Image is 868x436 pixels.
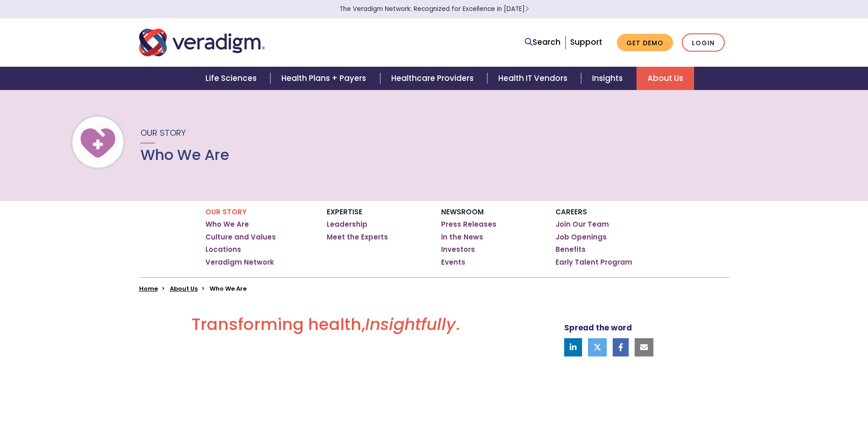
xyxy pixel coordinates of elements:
a: Culture and Values [205,233,276,242]
a: Events [441,258,465,267]
a: Job Openings [555,233,607,242]
a: Health Plans + Payers [270,67,380,90]
a: Life Sciences [194,67,270,90]
a: Search [525,36,561,48]
a: Healthcare Providers [380,67,487,90]
a: Leadership [327,220,367,229]
a: Who We Are [205,220,249,229]
a: Join Our Team [555,220,609,229]
a: Investors [441,245,475,254]
a: Benefits [555,245,586,254]
a: Health IT Vendors [487,67,581,90]
img: Veradigm logo [139,27,265,58]
a: Get Demo [617,34,673,52]
a: Locations [205,245,241,254]
span: Learn More [525,5,529,13]
a: Veradigm Network [205,258,274,267]
h2: Transforming health, . [139,314,513,341]
a: Login [682,33,725,52]
a: Early Talent Program [555,258,632,267]
h1: Who We Are [140,146,229,164]
a: Press Releases [441,220,496,229]
a: Meet the Experts [327,233,388,242]
strong: Spread the word [564,322,632,333]
a: In the News [441,233,483,242]
span: Our Story [140,127,186,138]
a: Support [570,37,602,48]
a: The Veradigm Network: Recognized for Excellence in [DATE]Learn More [340,5,529,13]
a: About Us [170,284,198,293]
a: Insights [581,67,636,90]
em: Insightfully [365,313,456,336]
a: About Us [636,67,694,90]
a: Home [139,284,158,293]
